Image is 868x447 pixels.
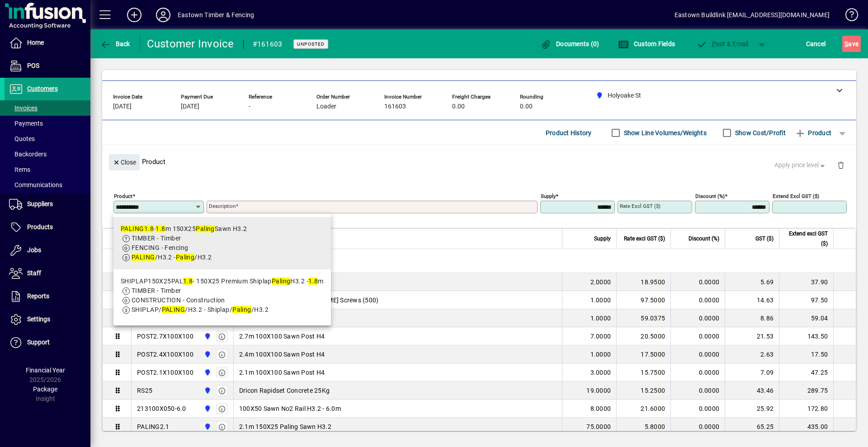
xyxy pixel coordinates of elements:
span: Staff [27,269,41,277]
td: 0.0000 [670,327,725,345]
a: Communications [5,177,90,193]
span: 161603 [384,103,406,110]
a: Items [5,162,90,177]
app-page-header-button: Close [107,158,142,166]
span: Extend excl GST ($) [785,229,828,249]
a: Knowledge Base [839,2,857,31]
span: Communications [9,181,62,188]
span: 3.0000 [590,368,611,377]
span: Product History [546,126,592,140]
div: 5.8000 [622,422,665,431]
a: Suppliers [5,193,90,216]
span: Package [33,386,57,393]
td: 7.09 [725,363,779,381]
div: POST2.4X100X100 [137,350,193,359]
td: 289.75 [779,381,833,400]
div: 97.5000 [622,296,665,305]
em: 1.8 [144,225,154,232]
div: 18.9500 [622,278,665,287]
button: Close [109,154,140,170]
button: Profile [149,7,178,23]
span: Items [9,166,30,173]
mat-label: Discount (%) [695,193,725,199]
span: Apply price level [774,160,827,170]
span: TIMBER - Timber [132,287,181,294]
mat-option: PALING1.8 - 1.8m 150X25 Paling Sawn H3.2 [113,217,331,269]
div: Eastown Timber & Fencing [178,8,254,22]
em: 1.8 [156,225,165,232]
span: 7.0000 [590,332,611,341]
td: 143.50 [779,327,833,345]
span: Dricon Rapidset Concrete 25Kg [239,386,330,395]
em: Paling [196,225,215,232]
span: ost & Email [696,40,749,47]
td: 0.0000 [670,418,725,436]
td: 21.53 [725,327,779,345]
span: Support [27,339,50,346]
span: 19.0000 [586,386,611,395]
span: Custom Fields [618,40,675,47]
span: POS [27,62,39,69]
em: Paling [176,254,195,261]
em: 1.8 [308,278,318,285]
a: Quotes [5,131,90,146]
button: Delete [830,154,852,176]
a: Reports [5,285,90,308]
span: Financial Year [26,367,65,374]
a: Payments [5,116,90,131]
td: 14.63 [725,291,779,309]
span: - [249,103,250,110]
mat-option: SHIPLAP150X25PAL1.8 - 150X25 Premium Shiplap Paling H3.2 - 1.8m [113,269,331,322]
td: 0.0000 [670,400,725,418]
div: SHIPLAP150X25PAL - 150X25 Premium Shiplap H3.2 - m [121,277,324,286]
span: Unposted [297,41,325,47]
div: 21.6000 [622,404,665,413]
em: PALING [121,225,144,232]
div: PALING2.1 [137,422,169,431]
span: 2.4m 100X100 Sawn Post H4 [239,350,325,359]
td: 97.50 [779,291,833,309]
span: Holyoake St [202,367,212,377]
span: [DATE] [181,103,199,110]
div: 17.5000 [622,350,665,359]
span: Cancel [806,37,826,51]
span: Backorders [9,151,47,158]
span: Holyoake St [202,386,212,395]
button: Apply price level [771,157,830,174]
span: Loader [316,103,336,110]
span: 100X50 Sawn No2 Rail H3.2 - 6.0m [239,404,341,413]
app-page-header-button: Back [90,36,140,52]
div: Eastown Buildlink [EMAIL_ADDRESS][DOMAIN_NAME] [675,8,830,22]
span: 0.00 [452,103,465,110]
span: Holyoake St [202,331,212,341]
span: P [712,40,716,47]
em: Paling [272,278,291,285]
span: FENCING - Fencing [132,244,188,251]
div: #161603 [253,37,283,52]
button: Back [98,36,132,52]
span: Products [27,223,53,231]
td: 2.63 [725,345,779,363]
button: Add [120,7,149,23]
a: Jobs [5,239,90,262]
span: 75.0000 [586,422,611,431]
span: TIMBER - Timber [132,235,181,242]
span: 0.00 [520,103,533,110]
div: Taken 26/08: [132,249,856,273]
div: 213100X050-6.0 [137,404,186,413]
mat-label: Rate excl GST ($) [620,203,660,209]
span: Discount (%) [689,234,719,244]
td: 65.25 [725,418,779,436]
td: 5.69 [725,273,779,291]
div: 15.2500 [622,386,665,395]
button: Post & Email [692,36,753,52]
mat-label: Description [209,203,236,209]
div: Product [102,145,856,178]
td: 37.90 [779,273,833,291]
div: - m 150X25 Sawn H3.2 [121,224,247,234]
span: Rate excl GST ($) [624,234,665,244]
span: /H3.2 - /H3.2 [132,254,212,261]
span: Holyoake St [202,422,212,432]
label: Show Cost/Profit [733,128,786,137]
td: 59.04 [779,309,833,327]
